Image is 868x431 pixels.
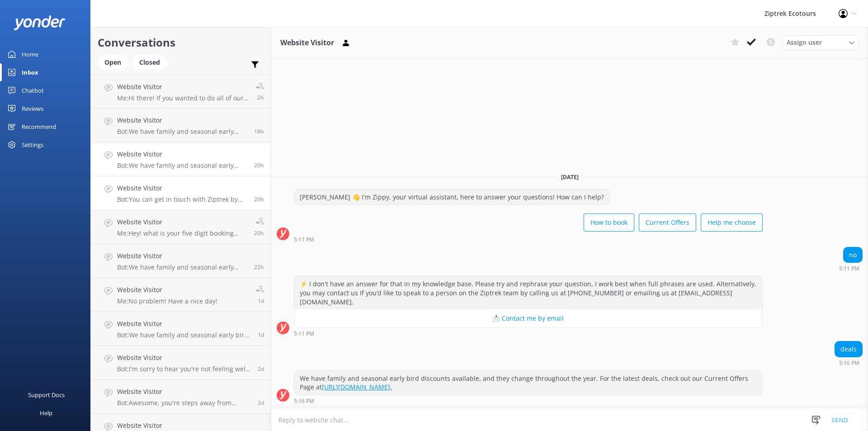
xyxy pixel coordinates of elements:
span: Oct 14 2025 12:40pm (UTC +13:00) Pacific/Auckland [258,297,264,305]
div: Inbox [22,63,38,81]
p: Bot: I'm sorry to hear you're not feeling well. To cancel your booking, please contact our friend... [117,365,251,373]
span: Oct 13 2025 11:11am (UTC +13:00) Pacific/Auckland [258,365,264,373]
strong: 5:11 PM [294,331,314,336]
div: Reviews [22,99,43,118]
p: Bot: You can get in touch with Ziptrek by emailing [EMAIL_ADDRESS][DOMAIN_NAME] or calling [PHONE... [117,195,247,204]
h4: Website Visitor [117,353,251,363]
div: Recommend [22,118,56,136]
h3: Website Visitor [280,37,334,49]
span: Assign user [787,38,822,47]
a: Website VisitorMe:Hey! what is your five digit booking reference (it will begin with a 4) and you... [91,210,271,244]
div: Oct 14 2025 05:11pm (UTC +13:00) Pacific/Auckland [839,265,863,271]
div: no [844,247,862,263]
a: Website VisitorBot:You can get in touch with Ziptrek by emailing [EMAIL_ADDRESS][DOMAIN_NAME] or ... [91,176,271,210]
h4: Website Visitor [117,217,247,227]
span: [DATE] [556,173,584,181]
div: Oct 14 2025 05:16pm (UTC +13:00) Pacific/Auckland [835,360,863,366]
div: Closed [132,56,167,69]
div: Open [98,56,128,69]
a: Website VisitorBot:We have family and seasonal early bird discounts available! These offers can c... [91,244,271,278]
div: [PERSON_NAME] 👋 I'm Zippy, your virtual assistant, here to answer your questions! How can I help? [294,189,609,205]
div: Assign User [782,35,859,50]
a: Website VisitorBot:Awesome, you're steps away from ziplining! It's easiest to book your zipline e... [91,380,271,414]
span: Oct 14 2025 04:45pm (UTC +13:00) Pacific/Auckland [254,229,264,237]
a: Website VisitorBot:We have family and seasonal early bird discounts available, and they change th... [91,142,271,176]
a: [URL][DOMAIN_NAME]. [322,383,392,391]
span: Oct 14 2025 05:16pm (UTC +13:00) Pacific/Auckland [254,161,264,169]
a: Open [98,57,132,67]
p: Me: No problem! Have a nice day! [117,297,217,305]
div: Support Docs [28,386,65,404]
div: Help [40,404,52,422]
div: Oct 14 2025 05:16pm (UTC +13:00) Pacific/Auckland [294,398,763,404]
p: Bot: We have family and seasonal early bird discounts available, which change throughout the year... [117,128,247,136]
strong: 5:11 PM [294,237,314,242]
button: 📩 Contact me by email [294,309,762,327]
div: Chatbot [22,81,44,99]
h4: Website Visitor [117,82,249,92]
div: deals [835,341,862,357]
p: Bot: We have family and seasonal early bird discounts available, and they change throughout the y... [117,161,247,170]
h4: Website Visitor [117,183,247,193]
h4: Website Visitor [117,115,247,125]
a: Website VisitorBot:We have family and seasonal early bird discounts available, which change throu... [91,109,271,142]
a: Website VisitorMe:No problem! Have a nice day!1d [91,278,271,312]
a: Website VisitorBot:I'm sorry to hear you're not feeling well. To cancel your booking, please cont... [91,346,271,380]
h4: Website Visitor [117,251,247,261]
strong: 5:16 PM [839,360,859,366]
button: How to book [584,213,634,232]
a: Website VisitorMe:Hi there! If you wanted to do all of our ziplines plus our 21m drop, you would ... [91,75,271,109]
button: Help me choose [701,213,763,232]
h4: Website Visitor [117,421,251,431]
div: Oct 14 2025 05:11pm (UTC +13:00) Pacific/Auckland [294,236,763,242]
a: Website VisitorBot:We have family and seasonal early bird discounts available, which change throu... [91,312,271,346]
h4: Website Visitor [117,319,251,329]
span: Oct 13 2025 06:51am (UTC +13:00) Pacific/Auckland [258,399,264,407]
div: Home [22,45,38,63]
p: Me: Hi there! If you wanted to do all of our ziplines plus our 21m drop, you would need to do bot... [117,94,249,102]
div: Settings [22,136,43,154]
h2: Conversations [98,34,264,51]
img: yonder-white-logo.png [14,15,66,30]
p: Bot: We have family and seasonal early bird discounts available! These offers can change througho... [117,263,247,271]
span: Oct 14 2025 02:49pm (UTC +13:00) Pacific/Auckland [254,263,264,271]
p: Bot: Awesome, you're steps away from ziplining! It's easiest to book your zipline experience onli... [117,399,251,407]
h4: Website Visitor [117,387,251,397]
a: Closed [132,57,171,67]
span: Oct 14 2025 05:06pm (UTC +13:00) Pacific/Auckland [254,195,264,203]
strong: 5:11 PM [839,266,859,271]
span: Oct 14 2025 06:56pm (UTC +13:00) Pacific/Auckland [254,128,264,135]
span: Oct 15 2025 10:52am (UTC +13:00) Pacific/Auckland [257,94,264,101]
div: We have family and seasonal early bird discounts available, and they change throughout the year. ... [294,371,762,395]
h4: Website Visitor [117,285,217,295]
div: ⚡ I don't have an answer for that in my knowledge base. Please try and rephrase your question, I ... [294,276,762,309]
span: Oct 13 2025 09:54pm (UTC +13:00) Pacific/Auckland [258,331,264,339]
p: Bot: We have family and seasonal early bird discounts available, which change throughout the year... [117,331,251,339]
h4: Website Visitor [117,149,247,159]
button: Current Offers [639,213,696,232]
strong: 5:16 PM [294,398,314,404]
div: Oct 14 2025 05:11pm (UTC +13:00) Pacific/Auckland [294,330,763,336]
p: Me: Hey! what is your five digit booking reference (it will begin with a 4) and your email addres... [117,229,247,237]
